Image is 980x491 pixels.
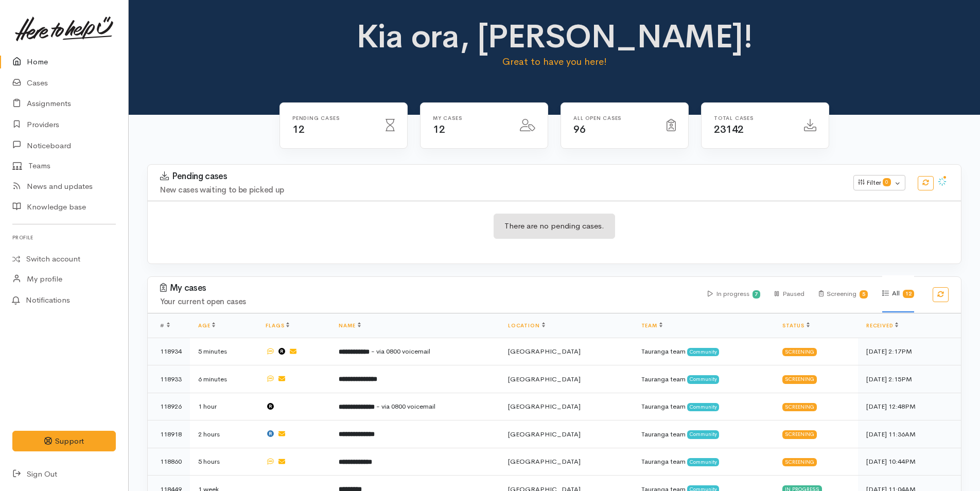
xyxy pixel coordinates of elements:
p: Great to have you here! [354,55,755,69]
div: Screening [782,403,817,411]
a: Team [641,322,662,329]
span: 0 [883,178,891,186]
div: Screening [782,430,817,439]
span: Community [687,375,720,383]
h4: Your current open cases [160,297,695,306]
h4: New cases waiting to be picked up [160,186,841,195]
span: - via 0800 voicemail [371,347,430,356]
div: Screening [819,276,868,312]
span: [GEOGRAPHIC_DATA] [508,402,581,411]
td: 5 minutes [190,338,257,365]
td: 118926 [148,393,190,420]
a: Name [339,322,360,329]
h6: Pending cases [292,115,373,121]
td: 1 hour [190,393,257,420]
span: 12 [433,123,445,136]
td: [DATE] 2:17PM [858,338,961,365]
span: Community [687,458,720,466]
td: Tauranga team [633,448,775,476]
div: Screening [782,458,817,466]
a: Location [508,322,545,329]
button: Filter0 [853,175,905,190]
span: 23142 [714,123,744,136]
td: 6 minutes [190,365,257,393]
h6: My cases [433,115,507,121]
span: Community [687,403,720,411]
td: [DATE] 11:36AM [858,420,961,448]
td: 2 hours [190,420,257,448]
td: Tauranga team [633,420,775,448]
td: 118918 [148,420,190,448]
h6: Profile [12,231,116,244]
a: Received [866,322,898,329]
a: Status [782,322,810,329]
td: Tauranga team [633,393,775,420]
div: All [882,275,914,312]
td: [DATE] 12:48PM [858,393,961,420]
span: 12 [292,123,304,136]
div: Paused [775,276,804,312]
div: In progress [708,276,761,312]
td: [DATE] 10:44PM [858,448,961,476]
td: 118934 [148,338,190,365]
b: 12 [905,290,912,297]
button: Support [12,431,116,452]
span: [GEOGRAPHIC_DATA] [508,430,581,439]
a: Flags [266,322,289,329]
td: 118860 [148,448,190,476]
b: 5 [862,291,865,297]
td: [DATE] 2:15PM [858,365,961,393]
span: # [160,322,170,329]
span: [GEOGRAPHIC_DATA] [508,375,581,383]
td: Tauranga team [633,365,775,393]
span: [GEOGRAPHIC_DATA] [508,347,581,356]
span: Community [687,430,720,439]
h6: All Open cases [573,115,654,121]
div: There are no pending cases. [494,214,615,239]
a: Age [198,322,215,329]
h3: My cases [160,283,695,293]
span: - via 0800 voicemail [376,402,435,411]
span: Community [687,348,720,356]
h1: Kia ora, [PERSON_NAME]! [354,19,755,55]
td: Tauranga team [633,338,775,365]
span: [GEOGRAPHIC_DATA] [508,457,581,466]
h6: Total cases [714,115,792,121]
h3: Pending cases [160,171,841,182]
td: 118933 [148,365,190,393]
b: 7 [755,291,758,297]
td: 5 hours [190,448,257,476]
span: 96 [573,123,585,136]
div: Screening [782,348,817,356]
div: Screening [782,375,817,383]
